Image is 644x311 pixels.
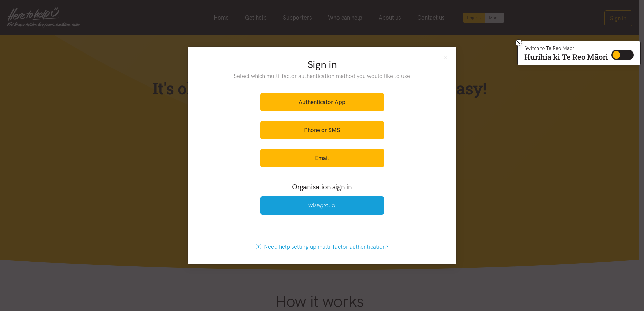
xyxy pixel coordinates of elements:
p: Hurihia ki Te Reo Māori [524,54,608,60]
img: Wise Group [308,203,336,209]
button: Close [443,55,448,61]
h2: Sign in [220,58,424,72]
a: Need help setting up multi-factor authentication? [249,238,396,256]
a: Email [260,149,384,167]
h3: Organisation sign in [242,182,402,192]
p: Switch to Te Reo Māori [524,46,608,50]
p: Select which multi-factor authentication method you would like to use [220,72,424,81]
a: Authenticator App [260,93,384,111]
a: Phone or SMS [260,121,384,139]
